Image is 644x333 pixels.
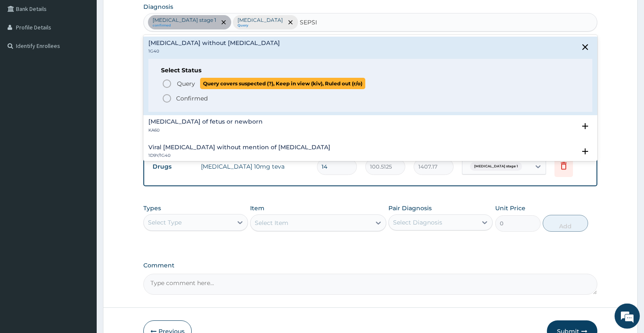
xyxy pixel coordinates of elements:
[197,158,313,175] td: [MEDICAL_DATA] 10mg teva
[148,48,280,54] p: 1G40
[143,262,597,269] label: Comment
[580,42,590,52] i: close select status
[287,18,294,26] span: remove selection option
[153,24,216,28] small: confirmed
[543,215,588,232] button: Add
[220,18,227,26] span: remove selection option
[49,106,116,191] span: We're online!
[495,204,525,212] label: Unit Price
[153,17,216,24] p: [MEDICAL_DATA] stage 1
[161,67,580,74] h6: Select Status
[162,93,172,103] i: status option filled
[393,218,442,227] div: Select Diagnosis
[580,146,590,156] i: open select status
[238,24,283,28] small: Query
[4,230,160,259] textarea: Type your message and hit 'Enter'
[177,79,195,88] span: Query
[148,40,280,46] h4: [MEDICAL_DATA] without [MEDICAL_DATA]
[388,204,432,212] label: Pair Diagnosis
[16,42,34,63] img: d_794563401_company_1708531726252_794563401
[44,47,141,58] div: Chat with us now
[138,4,158,24] div: Minimize live chat window
[580,121,590,131] i: open select status
[250,204,264,212] label: Item
[162,79,172,89] i: status option query
[148,119,263,125] h4: [MEDICAL_DATA] of fetus or newborn
[148,127,263,133] p: KA60
[200,78,365,89] span: Query covers suspected (?), Keep in view (kiv), Ruled out (r/o)
[143,3,173,11] label: Diagnosis
[470,162,522,171] span: [MEDICAL_DATA] stage 1
[143,205,161,212] label: Types
[148,144,330,151] h4: Viral [MEDICAL_DATA] without mention of [MEDICAL_DATA]
[148,218,182,227] div: Select Type
[176,94,208,103] p: Confirmed
[238,17,283,24] p: [MEDICAL_DATA]
[148,153,330,159] p: 1D9Y/1G40
[148,159,197,174] td: Drugs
